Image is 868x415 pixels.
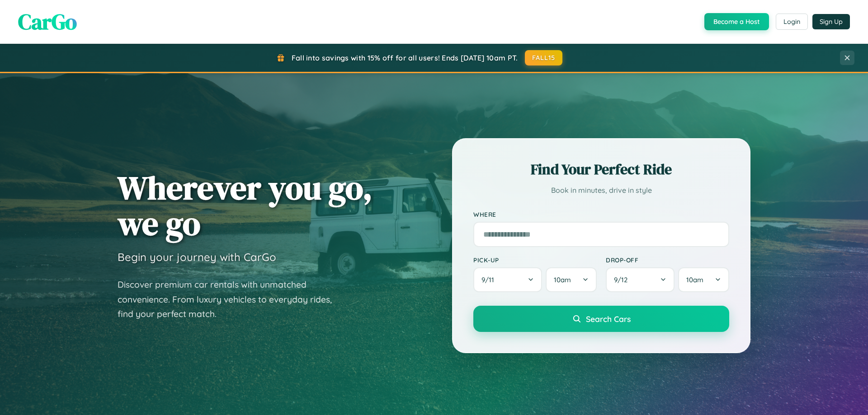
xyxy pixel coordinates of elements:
[606,267,675,292] button: 9/12
[292,53,518,62] span: Fall into savings with 15% off for all users! Ends [DATE] 10am PT.
[473,184,729,197] p: Book in minutes, drive in style
[586,314,631,324] span: Search Cars
[481,275,499,284] span: 9 / 11
[473,159,729,179] h2: Find Your Perfect Ride
[606,256,729,264] label: Drop-off
[18,7,77,37] span: CarGo
[812,14,850,29] button: Sign Up
[118,277,344,322] p: Discover premium car rentals with unmatched convenience. From luxury vehicles to everyday rides, ...
[473,306,729,332] button: Search Cars
[118,250,276,264] h3: Begin your journey with CarGo
[678,267,729,292] button: 10am
[546,267,597,292] button: 10am
[118,170,373,241] h1: Wherever you go, we go
[614,275,632,284] span: 9 / 12
[554,275,571,284] span: 10am
[704,13,769,30] button: Become a Host
[525,50,563,65] button: FALL15
[686,275,703,284] span: 10am
[776,14,808,30] button: Login
[473,210,729,218] label: Where
[473,256,597,264] label: Pick-up
[473,267,542,292] button: 9/11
